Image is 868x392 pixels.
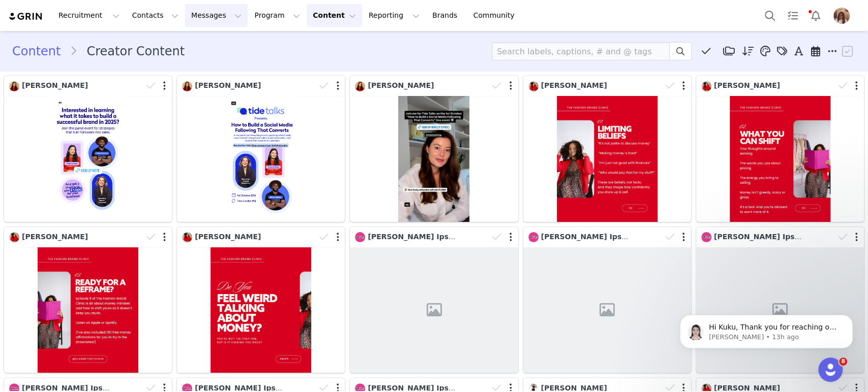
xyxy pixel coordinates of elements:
img: e2a4e324-c690-4355-83c1-02036f0153c8.jpg [355,81,365,91]
span: [PERSON_NAME] Ipswich [541,233,640,241]
iframe: Intercom notifications message [665,293,868,365]
span: 8 [839,357,847,366]
img: d48cbfeb-0ed6-4564-a7b6-308e77b7b093.jpg [528,232,538,242]
img: 8d553196-df6f-4b2b-ab2c-6c1c1e669412.jpg [701,81,711,91]
button: Profile [827,8,860,24]
a: Content [12,42,70,60]
span: [PERSON_NAME] [714,81,780,89]
a: Tasks [782,4,804,27]
button: Contacts [126,4,185,27]
button: Content [307,4,362,27]
button: Reporting [363,4,426,27]
img: e2a4e324-c690-4355-83c1-02036f0153c8.jpg [9,81,19,91]
span: [PERSON_NAME] [714,384,780,392]
span: [PERSON_NAME] [195,81,261,89]
span: [PERSON_NAME] [22,233,88,241]
button: Recruitment [52,4,126,27]
iframe: Intercom live chat [818,357,843,382]
img: 8d553196-df6f-4b2b-ab2c-6c1c1e669412.jpg [182,232,192,242]
img: 8d553196-df6f-4b2b-ab2c-6c1c1e669412.jpg [9,232,19,242]
span: [PERSON_NAME] [541,384,607,392]
button: Messages [185,4,248,27]
img: bff6f5da-c049-4168-bbdf-4e3ee95c1c62.png [833,8,850,24]
span: [PERSON_NAME] Ipswich [368,384,467,392]
input: Search labels, captions, # and @ tags [492,42,670,60]
a: Brands [426,4,466,27]
span: [PERSON_NAME] Ipswich [195,384,294,392]
button: Notifications [804,4,827,27]
button: Program [248,4,306,27]
img: d48cbfeb-0ed6-4564-a7b6-308e77b7b093.jpg [355,232,365,242]
span: [PERSON_NAME] [22,81,88,89]
img: d48cbfeb-0ed6-4564-a7b6-308e77b7b093.jpg [701,232,711,242]
span: [PERSON_NAME] [195,233,261,241]
span: [PERSON_NAME] Ipswich [368,233,467,241]
span: [PERSON_NAME] [368,81,434,89]
span: [PERSON_NAME] Ipswich [714,233,813,241]
img: e2a4e324-c690-4355-83c1-02036f0153c8.jpg [182,81,192,91]
span: [PERSON_NAME] [541,81,607,89]
button: Search [759,4,781,27]
img: grin logo [8,12,44,21]
span: [PERSON_NAME] Ipswich [22,384,121,392]
a: Community [467,4,525,27]
img: 8d553196-df6f-4b2b-ab2c-6c1c1e669412.jpg [528,81,538,91]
